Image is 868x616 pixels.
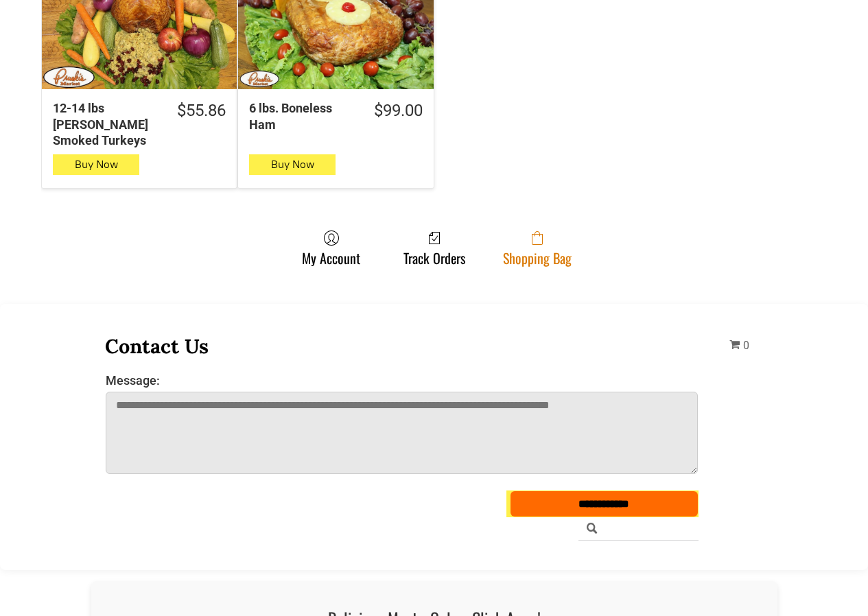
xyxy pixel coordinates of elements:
span: Buy Now [75,158,118,171]
span: Buy Now [271,158,314,171]
div: 6 lbs. Boneless Ham [249,100,356,132]
a: Track Orders [397,230,472,266]
a: My Account [295,230,367,266]
div: $99.00 [374,100,423,121]
button: Buy Now [53,154,139,175]
h3: Contact Us [105,333,699,359]
div: $55.86 [177,100,226,121]
a: $99.006 lbs. Boneless Ham [238,100,433,132]
a: $55.8612-14 lbs [PERSON_NAME] Smoked Turkeys [42,100,237,148]
button: Buy Now [249,154,336,175]
span: 0 [743,339,749,352]
a: Shopping Bag [496,230,578,266]
label: Message: [106,373,699,388]
div: 12-14 lbs [PERSON_NAME] Smoked Turkeys [53,100,160,148]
